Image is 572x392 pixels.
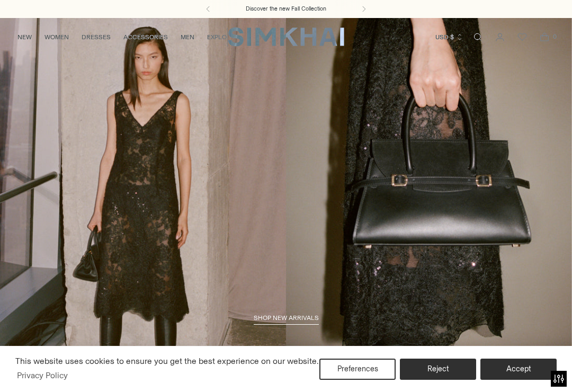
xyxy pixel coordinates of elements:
[44,25,69,49] a: WOMEN
[15,368,69,384] a: Privacy Policy (opens in a new tab)
[319,359,396,380] button: Preferences
[550,32,559,41] span: 0
[254,314,319,322] span: shop new arrivals
[246,5,326,13] a: Discover the new Fall Collection
[512,26,533,48] a: Wishlist
[207,25,235,49] a: EXPLORE
[400,359,476,380] button: Reject
[254,314,319,325] a: shop new arrivals
[228,26,344,47] a: SIMKHAI
[15,356,319,366] span: This website uses cookies to ensure you get the best experience on our website.
[435,25,463,49] button: USD $
[82,25,111,49] a: DRESSES
[467,26,488,48] a: Open search modal
[181,25,194,49] a: MEN
[17,25,32,49] a: NEW
[480,359,557,380] button: Accept
[534,26,555,48] a: Open cart modal
[123,25,168,49] a: ACCESSORIES
[489,26,511,48] a: Go to the account page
